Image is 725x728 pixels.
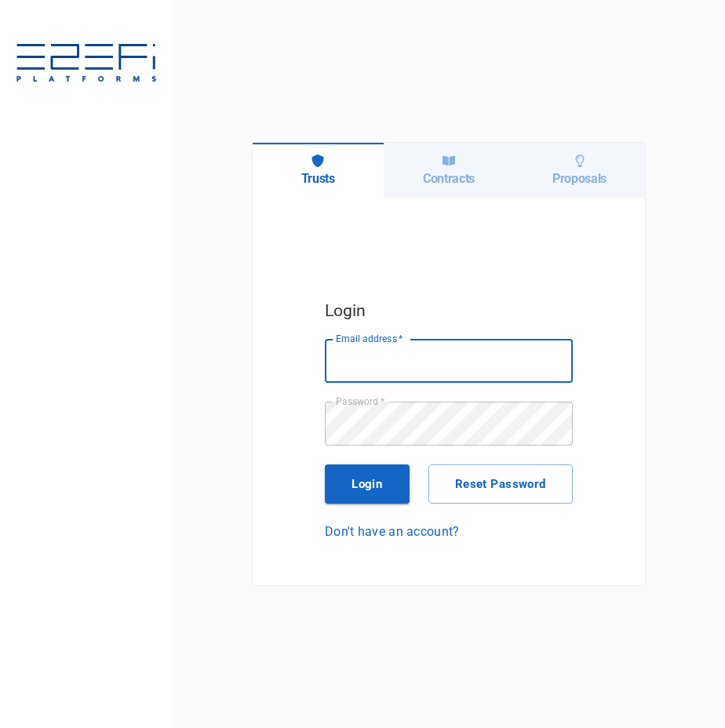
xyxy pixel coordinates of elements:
[16,44,157,85] img: svg%3e
[336,332,403,345] label: Email address
[301,171,335,186] h6: Trusts
[325,297,573,324] h5: Login
[423,171,475,186] h6: Contracts
[325,522,573,541] a: Don't have an account?
[325,464,410,504] button: Login
[336,395,384,408] label: Password
[428,464,573,504] button: Reset Password
[552,171,607,186] h6: Proposals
